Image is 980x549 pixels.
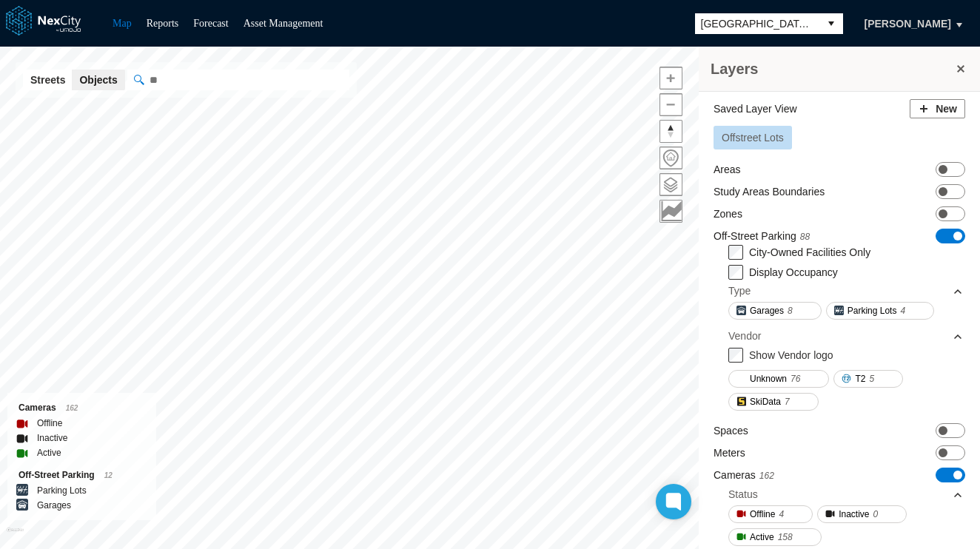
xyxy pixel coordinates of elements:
a: Forecast [193,18,228,29]
button: Zoom in [660,67,682,90]
div: Cameras [19,400,145,416]
button: New [910,99,965,118]
button: Reset bearing to north [660,120,682,143]
div: Off-Street Parking [19,468,145,483]
button: Zoom out [660,93,682,116]
span: SkiData [750,394,781,409]
span: 0 [873,507,879,522]
div: Status [728,487,758,502]
span: 162 [66,404,78,412]
span: Offline [750,507,775,522]
span: Garages [750,303,784,318]
label: Meters [714,445,745,460]
span: Active [750,530,774,545]
label: Display Occupancy [749,266,838,278]
label: Inactive [37,431,67,445]
label: Study Areas Boundaries [714,184,825,199]
a: Mapbox homepage [7,528,24,545]
label: Off-Street Parking [714,229,810,244]
span: 4 [779,507,784,522]
button: Inactive0 [817,505,907,523]
button: Unknown76 [728,370,829,388]
span: Zoom in [660,67,682,89]
button: Parking Lots4 [826,302,934,320]
span: Inactive [839,507,869,522]
div: Type [728,280,964,302]
a: Map [113,18,132,29]
label: Cameras [714,468,774,483]
span: New [936,101,957,116]
span: Unknown [750,371,787,386]
button: Offline4 [728,505,813,523]
label: Active [37,445,61,460]
label: Areas [714,162,741,177]
span: 76 [791,371,800,386]
label: Parking Lots [37,483,87,498]
button: Garages8 [728,302,822,320]
div: Status [728,483,964,505]
span: 158 [778,530,793,545]
span: 8 [788,303,793,318]
a: Asset Management [244,18,323,29]
span: Offstreet Lots [722,132,784,144]
label: Show Vendor logo [749,349,833,361]
span: [GEOGRAPHIC_DATA][PERSON_NAME] [701,16,813,31]
span: 88 [800,232,810,242]
button: SkiData7 [728,393,819,411]
button: Active158 [728,528,822,546]
span: 7 [785,394,790,409]
span: Streets [30,73,65,87]
button: Layers management [660,173,682,196]
button: Streets [23,70,73,90]
label: Offline [37,416,62,431]
label: Spaces [714,423,748,438]
span: [PERSON_NAME] [865,16,951,31]
span: 12 [104,471,113,479]
div: Type [728,283,751,298]
label: Garages [37,498,71,513]
button: Home [660,146,682,169]
label: Zones [714,206,742,221]
span: Reset bearing to north [660,121,682,142]
span: 162 [759,471,774,481]
button: Offstreet Lots [714,126,792,149]
button: Key metrics [660,200,682,223]
h3: Layers [711,58,953,79]
span: T2 [855,371,865,386]
a: Reports [147,18,179,29]
div: Vendor [728,329,761,343]
div: Vendor [728,325,964,347]
span: Zoom out [660,94,682,115]
button: Objects [72,70,124,90]
span: 4 [900,303,905,318]
label: City-Owned Facilities Only [749,246,870,258]
span: Objects [79,73,117,87]
span: Parking Lots [848,303,897,318]
button: T25 [833,370,903,388]
span: 5 [869,371,874,386]
label: Saved Layer View [714,101,797,116]
button: [PERSON_NAME] [849,11,967,36]
button: select [819,13,843,34]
